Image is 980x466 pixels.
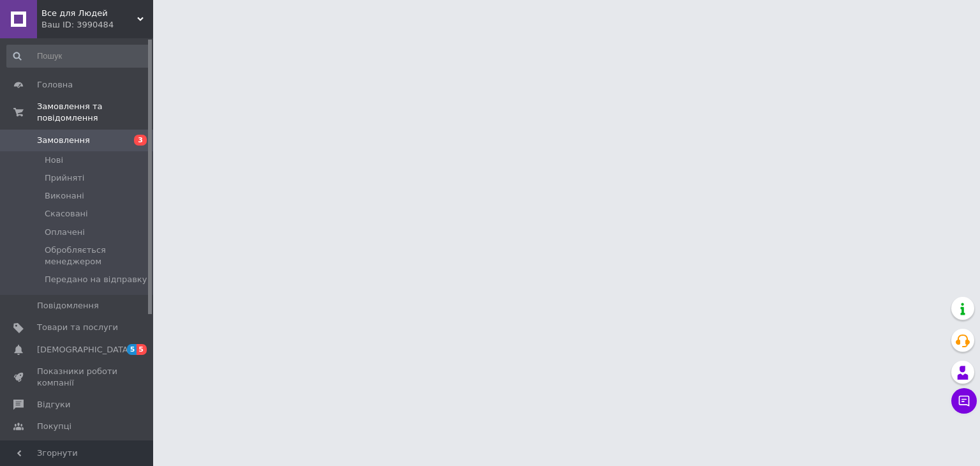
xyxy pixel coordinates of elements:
[951,388,977,414] button: Чат з покупцем
[45,244,149,267] span: Обробляється менеджером
[37,135,90,146] span: Замовлення
[127,344,137,355] span: 5
[45,208,88,220] span: Скасовані
[45,154,63,166] span: Нові
[37,344,131,356] span: [DEMOGRAPHIC_DATA]
[37,300,99,312] span: Повідомлення
[6,45,151,68] input: Пошук
[45,227,85,238] span: Оплачені
[45,172,84,184] span: Прийняті
[37,366,118,389] span: Показники роботи компанії
[45,274,147,285] span: Передано на відправку
[37,322,118,333] span: Товари та послуги
[37,101,153,124] span: Замовлення та повідомлення
[37,399,70,410] span: Відгуки
[41,8,137,19] span: Все для Людей
[45,190,84,202] span: Виконані
[37,421,71,432] span: Покупці
[37,79,73,91] span: Головна
[41,19,153,31] div: Ваш ID: 3990484
[134,135,147,146] span: 3
[137,344,147,355] span: 5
